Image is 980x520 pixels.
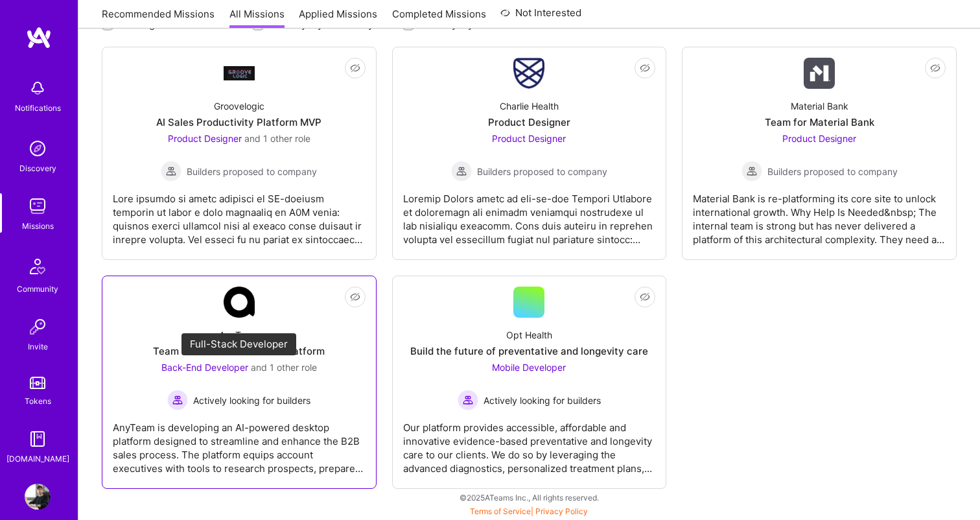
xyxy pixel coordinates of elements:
img: Community [22,251,53,282]
a: Company LogoMaterial BankTeam for Material BankProduct Designer Builders proposed to companyBuild... [693,58,946,249]
a: Completed Missions [392,7,486,29]
img: logo [26,26,52,49]
div: Team for AI-Powered Sales Platform [153,344,325,358]
img: teamwork [25,193,51,219]
a: Company LogoGroovelogicAI Sales Productivity Platform MVPProduct Designer and 1 other roleBuilder... [113,58,366,249]
span: | [470,506,588,516]
div: Notifications [15,101,61,115]
div: [DOMAIN_NAME] [6,452,69,466]
img: Actively looking for builders [167,390,188,410]
div: Missions [22,219,54,233]
span: Back-End Developer [161,362,248,373]
div: Material Bank [791,99,848,113]
i: icon EyeClosed [640,292,650,302]
img: User Avatar [25,484,51,510]
div: Product Designer [488,115,570,129]
span: Mobile Developer [492,362,566,373]
img: Invite [25,314,51,340]
img: bell [25,75,51,101]
span: and 1 other role [251,362,317,373]
div: Build the future of preventative and longevity care [410,344,648,358]
div: © 2025 ATeams Inc., All rights reserved. [78,481,980,514]
a: Company LogoCharlie HealthProduct DesignerProduct Designer Builders proposed to companyBuilders p... [403,58,656,249]
img: tokens [30,377,45,389]
img: Company Logo [513,58,544,89]
span: Actively looking for builders [193,394,310,407]
a: Privacy Policy [535,506,588,516]
span: Product Designer [492,133,566,144]
img: guide book [25,426,51,452]
div: Tokens [25,394,51,408]
div: Loremip Dolors ametc ad eli-se-doe Tempori Utlabore et doloremagn ali enimadm veniamqui nostrudex... [403,182,656,246]
span: Product Designer [782,133,856,144]
i: icon EyeClosed [640,63,650,73]
div: Groovelogic [214,99,264,113]
div: Our platform provides accessible, affordable and innovative evidence-based preventative and longe... [403,410,656,475]
span: Actively looking for builders [484,394,601,407]
span: Builders proposed to company [477,165,607,178]
a: All Missions [229,7,285,29]
div: Charlie Health [500,99,559,113]
img: Builders proposed to company [741,161,762,182]
a: Recommended Missions [102,7,215,29]
span: Product Designer [168,133,242,144]
i: icon EyeClosed [350,63,360,73]
img: discovery [25,136,51,161]
a: Company LogoAnyTeamTeam for AI-Powered Sales PlatformBack-End Developer and 1 other roleActively ... [113,287,366,478]
div: Opt Health [506,328,552,342]
a: Not Interested [500,5,581,29]
img: Company Logo [804,58,835,89]
i: icon EyeClosed [350,292,360,302]
a: Applied Missions [299,7,377,29]
img: Company Logo [224,287,255,318]
div: Material Bank is re-platforming its core site to unlock international growth. Why Help Is Needed&... [693,182,946,246]
a: User Avatar [21,484,54,510]
div: AnyTeam is developing an AI-powered desktop platform designed to streamline and enhance the B2B s... [113,410,366,475]
a: Terms of Service [470,506,531,516]
span: Builders proposed to company [767,165,898,178]
div: Lore ipsumdo si ametc adipisci el SE-doeiusm temporin ut labor e dolo magnaaliq en A0M venia: qui... [113,182,366,246]
div: Community [17,282,58,296]
img: Actively looking for builders [458,390,478,410]
div: AI Sales Productivity Platform MVP [156,115,321,129]
div: Discovery [19,161,56,175]
span: and 1 other role [244,133,310,144]
img: Company Logo [224,66,255,80]
div: Team for Material Bank [765,115,874,129]
i: icon EyeClosed [930,63,940,73]
span: Builders proposed to company [187,165,317,178]
div: Invite [28,340,48,353]
img: Builders proposed to company [451,161,472,182]
img: Builders proposed to company [161,161,181,182]
div: AnyTeam [219,328,259,342]
a: Opt HealthBuild the future of preventative and longevity careMobile Developer Actively looking fo... [403,287,656,478]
